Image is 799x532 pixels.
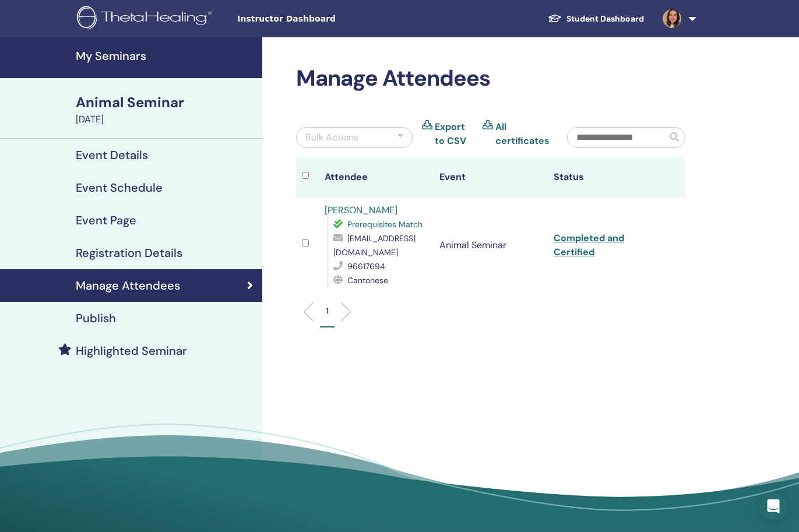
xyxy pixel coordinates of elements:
div: Open Intercom Messenger [759,492,787,520]
h4: Event Schedule [76,181,163,195]
h4: Publish [76,311,116,325]
a: Animal Seminar[DATE] [69,93,262,126]
a: Export to CSV [435,120,473,148]
th: Attendee [319,157,433,198]
a: Student Dashboard [538,8,653,30]
p: 1 [326,305,329,317]
a: All certificates [495,120,550,148]
h2: Manage Attendees [296,65,685,92]
td: Animal Seminar [434,198,548,293]
div: Animal Seminar [76,93,255,112]
a: [PERSON_NAME] [325,204,397,216]
span: Cantonese [347,275,388,286]
div: Bulk Actions [305,131,358,145]
span: 96617694 [347,261,385,272]
h4: Event Page [76,213,136,227]
a: Completed and Certified [554,232,624,258]
span: Prerequisites Match [347,219,423,230]
h4: Registration Details [76,246,182,260]
span: [EMAIL_ADDRESS][DOMAIN_NAME] [333,233,416,258]
th: Event [434,157,548,198]
img: logo.png [77,6,216,32]
h4: My Seminars [76,49,255,63]
img: graduation-cap-white.svg [548,13,562,23]
div: [DATE] [76,112,255,126]
h4: Event Details [76,148,148,162]
h4: Highlighted Seminar [76,344,187,358]
span: Instructor Dashboard [237,13,412,25]
h4: Manage Attendees [76,279,180,293]
img: default.jpg [663,9,681,28]
th: Status [548,157,662,198]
